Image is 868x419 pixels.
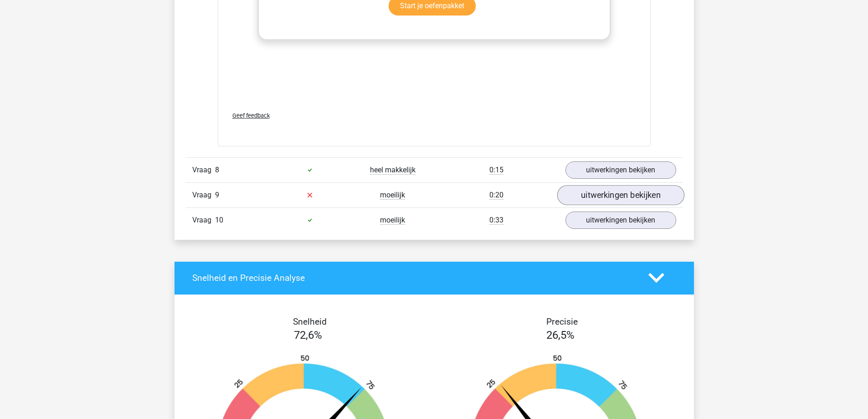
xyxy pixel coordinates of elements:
[489,166,503,175] span: 0:15
[294,329,322,341] span: 72,6%
[192,190,215,201] span: Vraag
[232,112,270,119] span: Geef feedback
[546,329,575,341] span: 26,5%
[380,216,405,225] span: moeilijk
[192,165,215,176] span: Vraag
[215,191,219,199] span: 9
[489,216,503,225] span: 0:33
[489,191,503,200] span: 0:20
[192,273,635,283] h4: Snelheid en Precisie Analyse
[192,316,427,327] h4: Snelheid
[565,161,676,179] a: uitwerkingen bekijken
[215,216,223,224] span: 10
[557,185,684,205] a: uitwerkingen bekijken
[370,166,416,175] span: heel makkelijk
[192,215,215,226] span: Vraag
[380,191,405,200] span: moeilijk
[215,166,219,174] span: 8
[565,212,676,229] a: uitwerkingen bekijken
[445,316,680,327] h4: Precisie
